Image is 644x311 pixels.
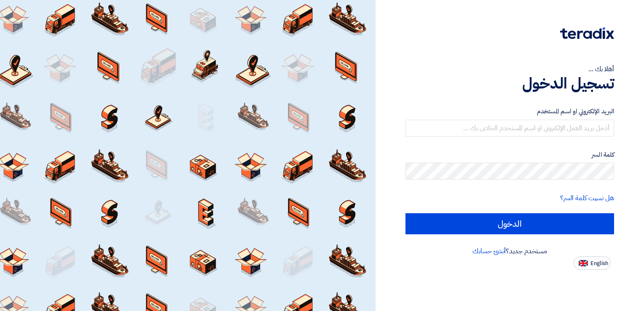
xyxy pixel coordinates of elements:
[472,246,506,256] a: أنشئ حسابك
[405,64,614,74] div: أهلا بك ...
[560,193,614,203] a: هل نسيت كلمة السر؟
[560,27,614,39] img: Teradix logo
[590,260,608,266] span: English
[405,107,614,116] label: البريد الإلكتروني او اسم المستخدم
[405,213,614,234] input: الدخول
[405,120,614,137] input: أدخل بريد العمل الإلكتروني او اسم المستخدم الخاص بك ...
[405,74,614,93] h1: تسجيل الدخول
[405,246,614,256] div: مستخدم جديد؟
[405,150,614,160] label: كلمة السر
[574,256,611,270] button: English
[579,260,588,266] img: en-US.png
